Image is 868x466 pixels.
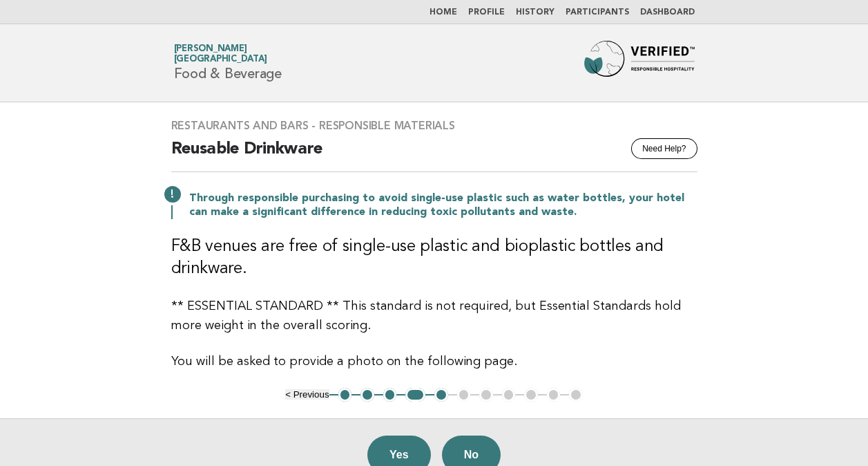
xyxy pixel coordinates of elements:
[174,44,267,64] a: [PERSON_NAME][GEOGRAPHIC_DATA]
[430,8,457,17] a: Home
[468,8,505,17] a: Profile
[434,388,448,402] button: 5
[584,41,695,85] img: Forbes Travel Guide
[174,55,267,64] span: [GEOGRAPHIC_DATA]
[631,138,697,159] button: Need Help?
[516,8,554,17] a: History
[285,389,329,400] button: < Previous
[171,297,697,335] p: ** ESSENTIAL STANDARD ** This standard is not required, but Essential Standards hold more weight ...
[405,388,425,402] button: 4
[171,138,697,172] h2: Reusable Drinkware
[338,388,352,402] button: 1
[171,119,697,133] h3: Restaurants and Bars - Responsible Materials
[174,45,282,81] h1: Food & Beverage
[171,236,697,280] h3: F&B venues are free of single-use plastic and bioplastic bottles and drinkware.
[566,8,629,17] a: Participants
[360,388,374,402] button: 2
[189,192,697,219] p: Through responsible purchasing to avoid single-use plastic such as water bottles, your hotel can ...
[640,8,695,17] a: Dashboard
[383,388,397,402] button: 3
[171,352,697,371] p: You will be asked to provide a photo on the following page.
